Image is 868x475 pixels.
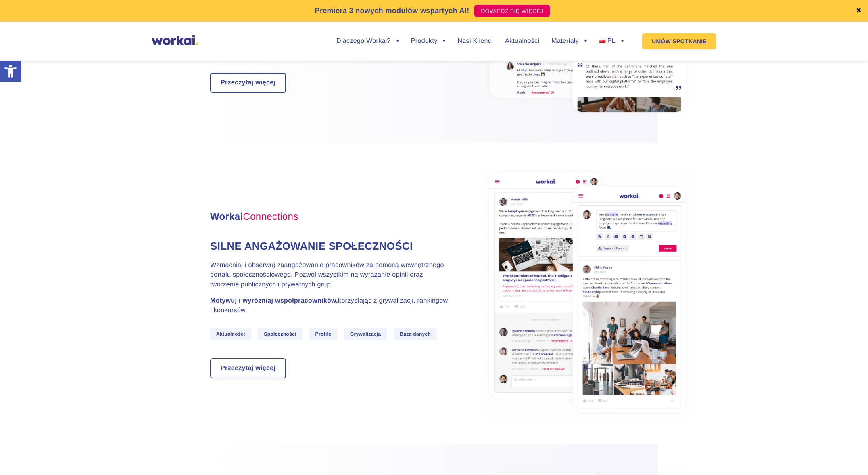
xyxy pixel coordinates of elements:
[411,38,446,44] a: Produkty
[243,211,298,222] span: Connections
[642,33,716,49] a: UMÓW SPOTKANIE
[457,38,492,44] a: Nasi Klienci
[4,406,222,471] iframe: Popup CTA
[336,38,399,44] a: Dlaczego Workai?
[258,328,303,340] span: Społeczności
[505,38,539,44] a: Aktualności
[474,5,550,17] a: DOWIEDZ SIĘ WIĘCEJ
[210,328,251,340] span: Aktualności
[211,359,285,378] a: Przeczytaj więcej
[210,239,452,253] h4: Silne angażowanie społeczności
[309,328,338,340] span: Profile
[210,210,452,224] h3: Workai
[315,5,469,16] p: Premiera 3 nowych modułów wspartych AI!
[210,297,338,304] strong: Motywuj i wyróżniaj współpracowników,
[856,8,862,14] a: ✖
[607,38,616,44] span: PL
[211,74,285,92] a: Przeczytaj więcej
[551,38,587,44] a: Materiały
[210,261,452,290] p: Wzmacniaj i obserwuj zaangażowanie pracowników za pomocą wewnętrznego portalu społecznościowego. ...
[210,296,452,315] p: korzystając z grywalizacji, rankingów i konkursów.
[394,328,437,340] span: Baza danych
[344,328,387,340] span: Grywalizacja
